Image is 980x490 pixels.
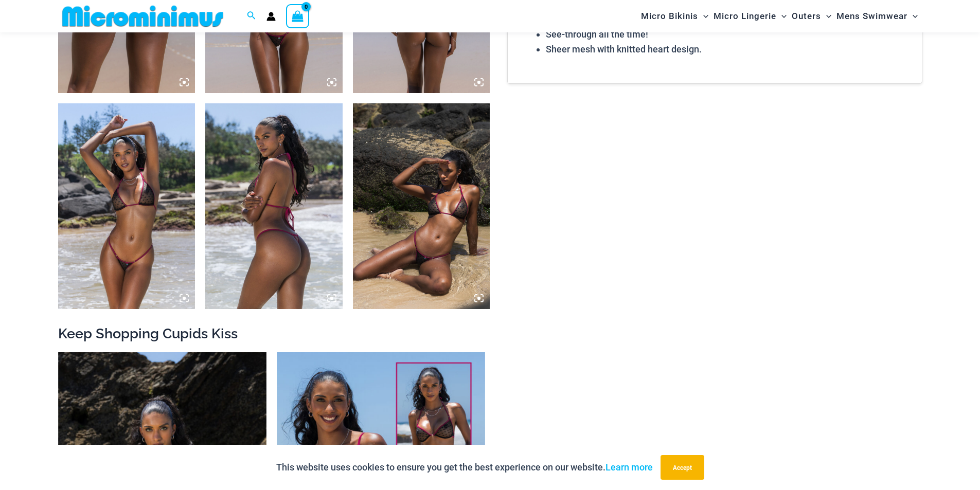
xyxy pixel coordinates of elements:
p: This website uses cookies to ensure you get the best experience on our website. [276,460,653,475]
img: Cupids Kiss Hearts 312 Tri Top 449 Thong [58,103,195,309]
span: Menu Toggle [698,3,708,29]
nav: Site Navigation [637,2,922,31]
img: MM SHOP LOGO FLAT [58,5,227,28]
a: OutersMenu ToggleMenu Toggle [789,3,834,29]
h2: Keep Shopping Cupids Kiss [58,324,922,342]
span: Menu Toggle [821,3,831,29]
a: Learn more [605,462,653,473]
span: Outers [792,3,821,29]
a: Micro LingerieMenu ToggleMenu Toggle [711,3,789,29]
span: Micro Bikinis [641,3,698,29]
img: Cupids Kiss Hearts 312 Tri Top 449 Thong [205,103,343,309]
a: Micro BikinisMenu ToggleMenu Toggle [638,3,711,29]
li: See-through all the time! [546,27,911,42]
a: View Shopping Cart, empty [286,4,310,28]
img: Cupids Kiss Hearts 312 Tri Top 449 Thong [353,103,490,309]
span: Micro Lingerie [714,3,776,29]
li: Sheer mesh with knitted heart design. [546,42,911,57]
a: Mens SwimwearMenu ToggleMenu Toggle [834,3,920,29]
span: Menu Toggle [776,3,787,29]
a: Search icon link [247,10,256,23]
span: Mens Swimwear [836,3,907,29]
a: Account icon link [266,12,276,21]
button: Accept [661,455,704,480]
span: Menu Toggle [907,3,918,29]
